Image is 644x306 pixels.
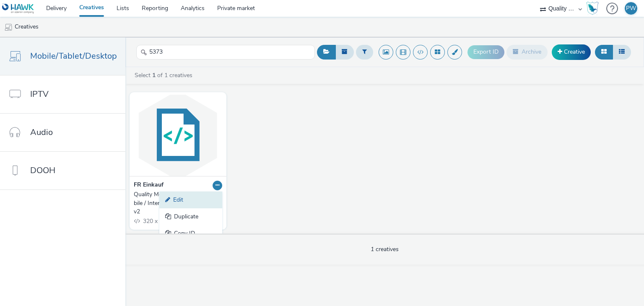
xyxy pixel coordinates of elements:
div: PW [626,2,636,15]
a: Edit [159,192,222,208]
button: Grid [595,45,613,59]
a: Creative [552,44,591,60]
a: Select of 1 creatives [134,71,196,79]
span: 1 creatives [371,245,399,253]
button: Table [613,45,631,59]
span: DOOH [30,164,55,176]
a: Hawk Academy [586,2,602,15]
span: Audio [30,126,53,138]
a: Duplicate [159,208,222,225]
span: 320 x 480 [142,217,169,225]
span: Mobile/Tablet/Desktop [30,50,117,62]
strong: 1 [152,71,156,79]
span: IPTV [30,88,49,100]
button: Archive [506,45,548,59]
div: Quality Media Network FR / Mobile / Interstitial / HAWK (5373) v2 [134,190,219,216]
img: Quality Media Network FR / Mobile / Interstitial / HAWK (5373) v2 visual [132,94,224,176]
img: undefined Logo [2,3,34,14]
input: Search... [136,45,315,60]
a: Copy ID [159,225,222,242]
img: mobile [4,23,13,31]
strong: FR Einkauf [134,181,164,190]
button: Export ID [467,45,504,59]
a: Quality Media Network FR / Mobile / Interstitial / HAWK (5373) v2 [134,190,222,216]
img: Hawk Academy [586,2,599,15]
